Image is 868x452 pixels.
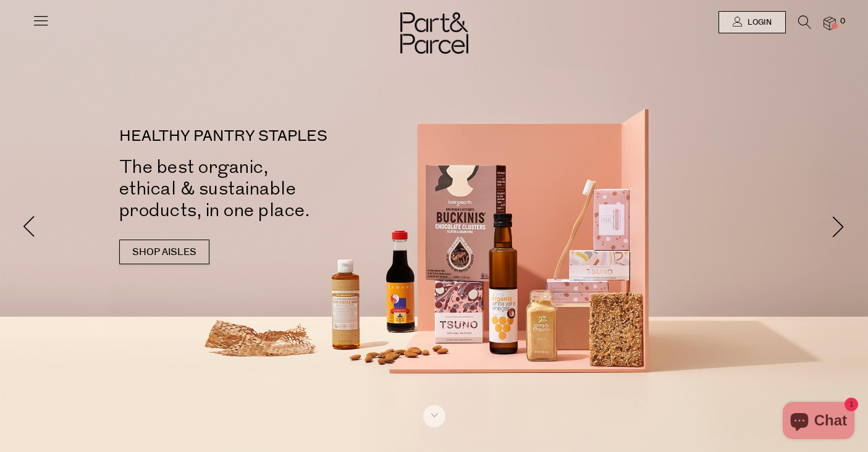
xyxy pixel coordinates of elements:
img: Part&Parcel [400,12,468,54]
h2: The best organic, ethical & sustainable products, in one place. [119,156,453,221]
span: Login [744,17,772,28]
a: Login [718,11,786,33]
a: 0 [824,17,836,30]
inbox-online-store-chat: Shopify online store chat [779,402,858,442]
p: HEALTHY PANTRY STAPLES [119,129,453,144]
a: SHOP AISLES [119,240,209,264]
span: 0 [837,16,848,27]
